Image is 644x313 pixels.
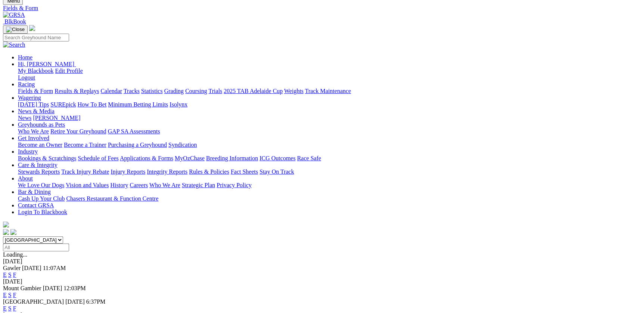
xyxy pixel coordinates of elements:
img: logo-grsa-white.png [29,25,35,31]
a: Rules & Policies [189,168,229,175]
a: News & Media [18,108,55,114]
a: Industry [18,148,38,155]
a: Bookings & Scratchings [18,155,76,161]
a: Home [18,54,32,61]
a: Calendar [100,88,122,94]
a: MyOzChase [175,155,205,161]
a: Fact Sheets [231,168,258,175]
a: Injury Reports [111,168,145,175]
a: Wagering [18,94,41,101]
span: 11:07AM [43,265,66,271]
span: BlkBook [4,18,26,25]
a: Retire Your Greyhound [50,128,106,134]
a: Racing [18,81,35,87]
img: facebook.svg [3,229,9,235]
div: Industry [18,155,641,162]
img: Search [3,41,25,48]
a: How To Bet [78,101,107,108]
a: E [3,292,7,298]
a: 2025 TAB Adelaide Cup [224,88,283,94]
a: GAP SA Assessments [108,128,160,134]
a: Become a Trainer [64,142,106,148]
a: S [8,272,12,278]
a: ICG Outcomes [259,155,295,161]
a: Syndication [168,142,197,148]
a: Greyhounds as Pets [18,121,65,128]
a: Who We Are [18,128,49,134]
div: Hi, [PERSON_NAME] [18,68,641,81]
span: 12:03PM [63,285,86,291]
span: [DATE] [65,298,85,305]
a: Breeding Information [206,155,258,161]
div: News & Media [18,115,641,121]
div: Greyhounds as Pets [18,128,641,135]
a: Hi, [PERSON_NAME] [18,61,76,67]
a: Careers [130,182,148,188]
a: Race Safe [297,155,321,161]
a: Vision and Values [66,182,109,188]
span: Gawler [3,265,21,271]
span: Mount Gambier [3,285,41,291]
img: GRSA [3,12,25,18]
a: Become an Owner [18,142,62,148]
a: Track Maintenance [305,88,351,94]
a: F [13,305,16,312]
a: My Blackbook [18,68,54,74]
span: Loading... [3,251,27,258]
div: Get Involved [18,142,641,148]
div: About [18,182,641,189]
a: Statistics [141,88,163,94]
a: [DATE] Tips [18,101,49,108]
a: Fields & Form [3,5,641,12]
div: Bar & Dining [18,195,641,202]
a: Trials [208,88,222,94]
a: Who We Are [149,182,180,188]
div: [DATE] [3,278,641,285]
a: Grading [164,88,184,94]
a: Isolynx [169,101,187,108]
input: Search [3,34,69,41]
a: Minimum Betting Limits [108,101,168,108]
a: Coursing [185,88,207,94]
a: Schedule of Fees [78,155,118,161]
a: S [8,292,12,298]
a: Edit Profile [55,68,83,74]
a: Contact GRSA [18,202,54,208]
a: Care & Integrity [18,162,57,168]
img: twitter.svg [10,229,16,235]
a: Cash Up Your Club [18,195,65,202]
a: SUREpick [50,101,76,108]
a: History [110,182,128,188]
a: Applications & Forms [120,155,173,161]
a: Logout [18,74,35,81]
a: E [3,272,7,278]
button: Toggle navigation [3,25,28,34]
span: [GEOGRAPHIC_DATA] [3,298,64,305]
a: Chasers Restaurant & Function Centre [66,195,158,202]
span: [DATE] [43,285,62,291]
a: S [8,305,12,312]
a: BlkBook [3,18,26,25]
span: 6:37PM [86,298,106,305]
a: Get Involved [18,135,49,141]
a: Tracks [124,88,140,94]
a: E [3,305,7,312]
div: Wagering [18,101,641,108]
a: Stewards Reports [18,168,60,175]
a: Privacy Policy [217,182,252,188]
img: Close [6,27,25,32]
a: F [13,292,16,298]
div: [DATE] [3,258,641,265]
a: We Love Our Dogs [18,182,64,188]
a: F [13,272,16,278]
a: [PERSON_NAME] [33,115,80,121]
span: Hi, [PERSON_NAME] [18,61,74,67]
input: Select date [3,244,69,251]
span: [DATE] [22,265,41,271]
a: Fields & Form [18,88,53,94]
a: Results & Replays [55,88,99,94]
a: News [18,115,31,121]
div: Care & Integrity [18,168,641,175]
a: Stay On Track [259,168,294,175]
